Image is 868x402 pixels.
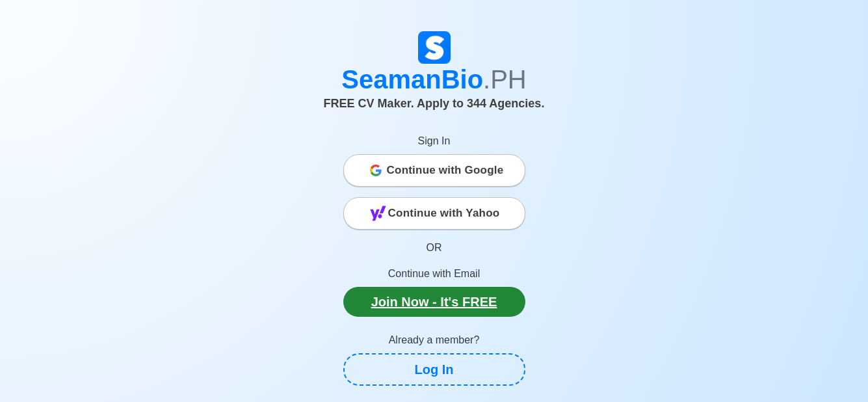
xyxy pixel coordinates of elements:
h1: SeamanBio [73,64,795,95]
span: FREE CV Maker. Apply to 344 Agencies. [324,97,545,110]
span: Continue with Yahoo [388,200,500,226]
p: Continue with Email [343,266,525,282]
p: Already a member? [343,332,525,348]
a: Log In [343,353,525,386]
span: .PH [483,65,527,94]
span: Continue with Google [387,157,504,183]
p: Sign In [343,133,525,149]
p: OR [343,240,525,256]
a: Join Now - It's FREE [343,287,525,317]
img: Logo [418,31,451,64]
button: Continue with Google [343,154,525,187]
button: Continue with Yahoo [343,197,525,230]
